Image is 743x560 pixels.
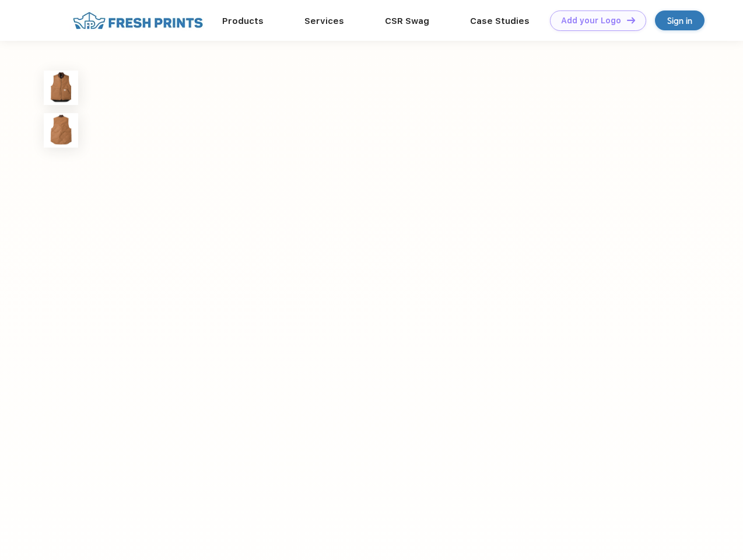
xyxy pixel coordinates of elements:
[69,10,206,31] img: fo%20logo%202.webp
[44,71,78,105] img: func=resize&h=100
[655,10,705,30] a: Sign in
[44,113,78,148] img: func=resize&h=100
[561,16,621,26] div: Add your Logo
[667,14,692,27] div: Sign in
[222,16,264,26] a: Products
[627,17,635,23] img: DT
